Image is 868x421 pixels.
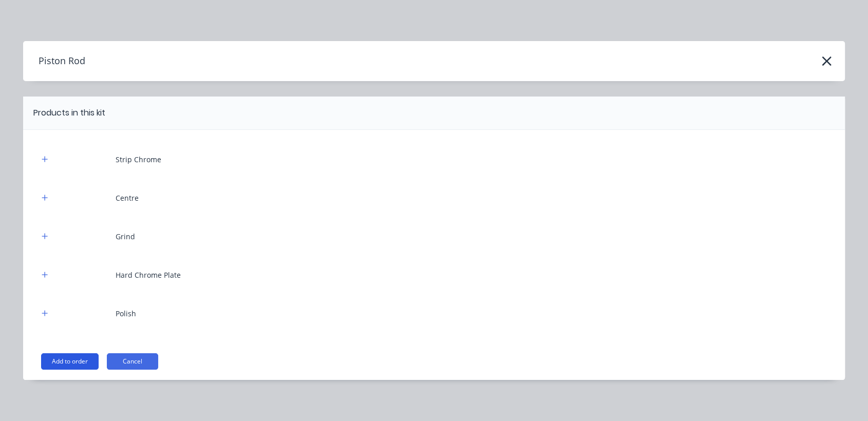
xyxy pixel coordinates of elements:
[116,231,135,242] div: Grind
[23,51,85,71] h4: Piston Rod
[41,353,99,370] button: Add to order
[116,270,181,280] div: Hard Chrome Plate
[33,107,105,119] div: Products in this kit
[116,154,161,165] div: Strip Chrome
[116,193,139,203] div: Centre
[107,353,158,370] button: Cancel
[116,308,136,319] div: Polish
